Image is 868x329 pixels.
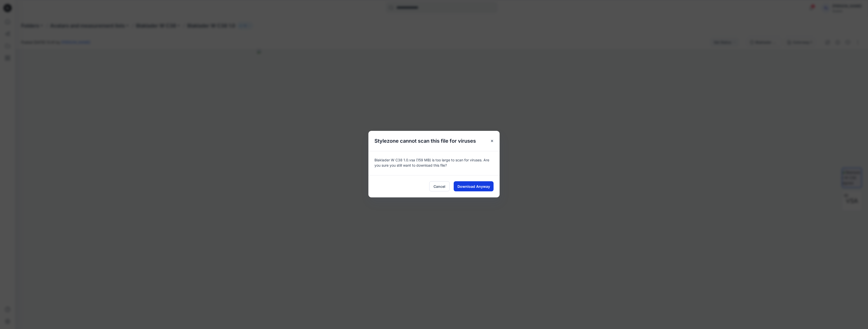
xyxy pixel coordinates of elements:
h5: Stylezone cannot scan this file for viruses [368,131,482,151]
button: Close [487,136,497,145]
button: Cancel [429,181,450,191]
span: Cancel [433,184,445,189]
span: Download Anyway [457,184,490,189]
div: Blaklader W C38 1.0.vsa (159 MB) is too large to scan for viruses. Are you sure you still want to... [368,151,500,175]
button: Download Anyway [454,181,494,191]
